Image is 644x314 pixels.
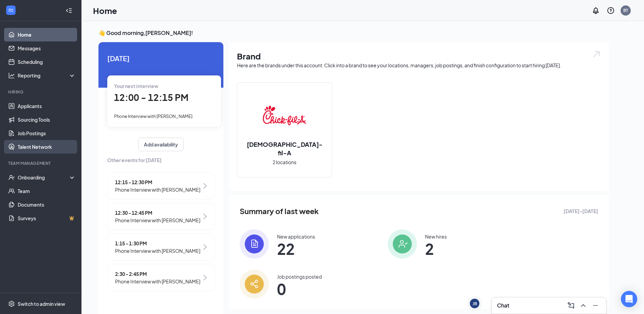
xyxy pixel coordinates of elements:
h3: Chat [497,302,509,309]
div: BT [623,7,628,13]
svg: Notifications [592,6,600,15]
span: Summary of last week [240,205,319,217]
span: 12:15 - 12:30 PM [115,178,200,186]
svg: ChevronUp [579,301,587,310]
a: Scheduling [18,55,76,69]
svg: QuestionInfo [607,6,615,15]
a: Team [18,184,76,198]
img: Chick-fil-A [263,94,306,137]
div: Reporting [18,72,76,79]
a: Documents [18,198,76,211]
a: Messages [18,41,76,55]
h2: [DEMOGRAPHIC_DATA]-fil-A [237,140,332,157]
svg: ComposeMessage [567,301,575,310]
div: JB [473,301,477,307]
span: 2 [425,243,447,255]
svg: Collapse [66,7,72,14]
div: Team Management [8,160,74,166]
a: Job Postings [18,126,76,140]
span: Phone Interview with [PERSON_NAME] [115,186,200,193]
div: Hiring [8,89,74,95]
svg: WorkstreamLogo [7,7,14,14]
span: 12:00 - 12:15 PM [114,92,188,103]
span: Your next interview [114,83,158,89]
div: Switch to admin view [18,300,65,307]
div: Onboarding [18,174,70,181]
div: Job postings posted [277,273,322,280]
button: Add availability [138,138,184,151]
span: Other events for [DATE] [107,156,215,164]
img: icon [240,229,269,259]
span: Phone Interview with [PERSON_NAME] [115,216,200,224]
button: ComposeMessage [566,300,576,311]
svg: UserCheck [8,174,15,181]
h3: 👋 Good morning, [PERSON_NAME] ! [98,29,609,37]
div: New hires [425,233,447,240]
span: 2:30 - 2:45 PM [115,270,200,278]
span: 0 [277,283,322,295]
svg: Analysis [8,72,15,79]
button: Minimize [590,300,601,311]
span: 1:15 - 1:30 PM [115,240,200,247]
h1: Brand [237,50,601,62]
span: [DATE] [107,53,215,64]
div: Here are the brands under this account. Click into a brand to see your locations, managers, job p... [237,62,601,69]
span: Phone Interview with [PERSON_NAME] [115,247,200,255]
h1: Home [93,5,117,16]
img: icon [388,229,417,259]
span: 12:30 - 12:45 PM [115,209,200,216]
svg: Settings [8,300,15,307]
a: Talent Network [18,140,76,154]
a: Home [18,28,76,41]
span: Phone Interview with [PERSON_NAME] [114,114,192,119]
svg: Minimize [591,301,600,310]
span: 2 locations [273,158,296,166]
div: Open Intercom Messenger [621,291,637,307]
span: 22 [277,243,315,255]
img: icon [240,269,269,299]
a: Applicants [18,99,76,113]
button: ChevronUp [578,300,589,311]
img: open.6027fd2a22e1237b5b06.svg [592,50,601,58]
div: New applications [277,233,315,240]
span: [DATE] - [DATE] [564,207,598,215]
span: Phone Interview with [PERSON_NAME] [115,278,200,285]
a: SurveysCrown [18,211,76,225]
a: Sourcing Tools [18,113,76,126]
